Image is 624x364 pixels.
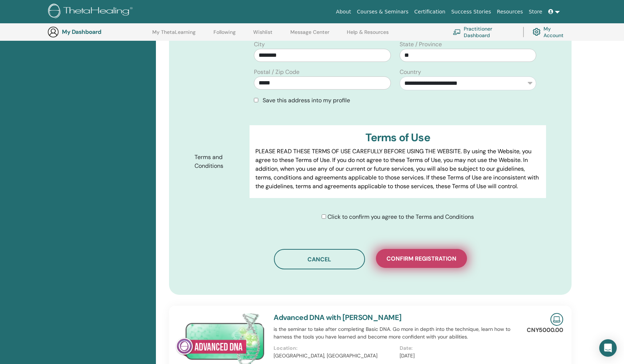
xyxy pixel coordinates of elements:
span: Save this address into my profile [263,96,350,104]
p: [GEOGRAPHIC_DATA], [GEOGRAPHIC_DATA] [274,352,395,360]
a: Message Center [290,29,329,41]
p: PLEASE READ THESE TERMS OF USE CAREFULLY BEFORE USING THE WEBSITE. By using the Website, you agre... [255,147,540,191]
p: Location: [274,344,395,352]
p: Date: [400,344,521,352]
a: Practitioner Dashboard [453,24,514,40]
div: Open Intercom Messenger [599,339,617,357]
a: Following [213,29,236,41]
span: Cancel [307,256,331,263]
p: is the seminar to take after completing Basic DNA. Go more in depth into the technique, learn how... [274,325,525,341]
label: City [254,40,265,49]
img: Live Online Seminar [550,313,563,326]
img: chalkboard-teacher.svg [453,29,461,35]
p: [DATE] [400,352,521,360]
button: Cancel [274,249,365,269]
button: Confirm registration [376,249,467,268]
a: Advanced DNA with [PERSON_NAME] [274,313,401,322]
h3: Terms of Use [255,131,540,144]
span: Click to confirm you agree to the Terms and Conditions [327,213,474,221]
a: My Account [533,24,569,40]
p: CNY5000.00 [527,326,563,335]
label: Country [400,68,421,76]
img: logo.png [48,4,135,20]
a: Courses & Seminars [354,5,412,19]
a: About [333,5,354,19]
label: State / Province [400,40,442,49]
h3: My Dashboard [62,28,135,35]
a: Help & Resources [347,29,389,41]
a: Certification [411,5,448,19]
a: Wishlist [253,29,272,41]
img: cog.svg [533,26,541,37]
label: Terms and Conditions [189,150,250,173]
p: Lor IpsumDolorsi.ame Cons adipisci elits do eiusm tem incid, utl etdol, magnaali eni adminimve qu... [255,197,540,301]
label: Postal / Zip Code [254,68,299,76]
span: Confirm registration [386,255,456,262]
a: Resources [494,5,526,19]
a: My ThetaLearning [152,29,196,41]
a: Success Stories [448,5,494,19]
img: generic-user-icon.jpg [47,26,59,38]
a: Store [526,5,545,19]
